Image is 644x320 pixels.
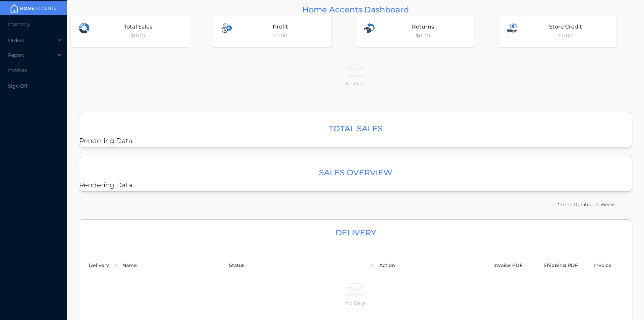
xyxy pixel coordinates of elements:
[356,16,474,47] div: $ 0.00
[89,262,110,269] div: Delivery
[229,262,367,269] div: Status
[213,16,331,47] div: $ 0.00
[8,3,58,13] img: mainBanner
[345,64,366,77] img: No Data
[594,262,622,269] div: Invoice
[113,265,118,267] i: icon: caret-down
[92,299,620,307] p: No Data
[95,23,181,31] div: Total Sales
[379,262,488,269] div: Action
[8,21,30,27] span: Inventory
[380,23,466,31] div: Returns
[523,23,608,31] div: Store Credit
[506,23,517,34] img: sales.svg
[8,67,27,73] span: Invoices
[79,156,632,191] div: Rendering Data
[498,16,616,47] div: $ 0.00
[544,262,589,269] div: Shipping PDF
[221,23,232,34] img: profits.svg
[370,263,375,264] i: icon: caret-up
[8,83,28,89] span: Sign Off
[364,23,375,34] img: returns.svg
[237,23,323,31] div: Profit
[70,3,641,16] div: Home Accents Dashboard
[79,23,90,34] img: transactions.svg
[113,263,118,264] i: icon: caret-up
[493,262,538,269] div: Invoice PDF
[76,80,635,87] p: No Data
[122,262,224,269] div: Name
[113,263,118,268] div: Sort
[79,112,632,147] div: Rendering Data
[557,198,615,211] div: * Time Duration 2 Weeks
[83,122,629,135] h3: Total Sales
[83,166,629,179] h3: Sales Overview
[71,16,189,47] div: $ 0.00
[345,283,366,296] img: No Data
[370,263,375,268] div: Sort
[79,226,632,239] h3: Delivery
[370,265,375,267] i: icon: caret-down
